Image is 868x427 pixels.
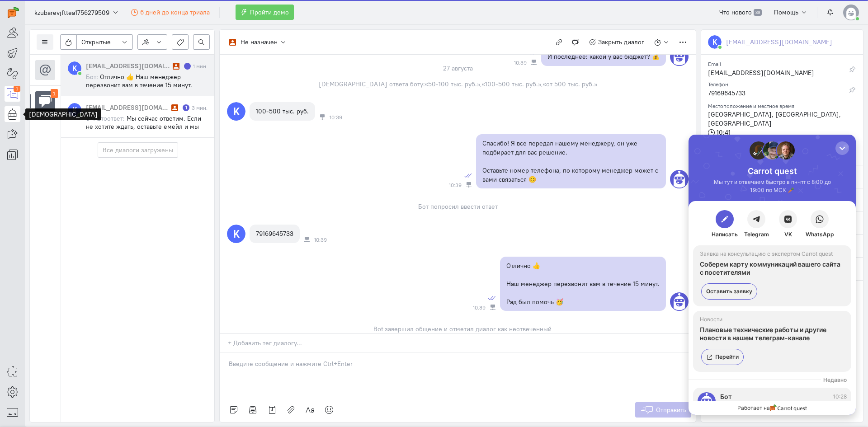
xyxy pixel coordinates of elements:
[330,114,342,121] span: 10:39
[20,43,147,60] div: Мы тут и отвечаем быстро в пн-пт с 8:00 до 19:00 по МСК 🥕
[656,406,686,414] span: Отправить
[11,126,156,146] div: Соберем карту коммуникаций вашего сайта с посетителями
[598,38,644,46] span: Закрыть диалог
[14,86,20,92] div: 1
[712,37,717,47] text: K
[140,258,158,267] div: 10:28
[708,79,728,88] small: Телефон
[708,68,835,80] div: [EMAIL_ADDRESS][DOMAIN_NAME]
[56,96,80,104] div: Telegram
[473,305,486,311] span: 10:39
[183,104,189,111] div: Есть неотвеченное сообщение пользователя
[86,103,169,112] div: [EMAIL_ADDRESS][DOMAIN_NAME]
[304,237,310,242] div: Чат-бот
[754,9,761,16] span: 39
[250,8,289,16] span: Пройти демо
[514,60,527,66] span: 10:39
[11,191,156,212] div: Плановые технические работы и другие новости в нашем телеграм-канале
[173,63,179,70] i: Диалог не разобран
[86,73,98,81] span: Бот:
[635,402,692,418] button: Отправить
[373,324,383,333] span: Bot
[117,96,146,104] div: WhatsApp
[256,229,293,238] div: 79169645733
[843,5,859,20] img: default-v4.png
[29,4,124,20] button: kzubarevjfttea1756279509
[719,8,752,16] span: Что нового
[708,100,856,110] div: Местоположение и местное время
[531,60,537,65] div: Чат-бот
[192,104,208,112] div: 3 мин.
[98,142,178,158] button: Все диалоги загружены
[632,9,677,27] button: Я согласен
[236,5,294,20] button: Пройти демо
[86,114,201,139] span: Мы сейчас ответим. Если не хотите ждать, оставьте емейл и мы отправим ответ на почту.
[490,305,495,310] div: Чат-бот
[482,166,660,184] p: Оставьте номер телефона, по которому менеджер может с вами связаться 😊
[480,80,482,88] span: ,
[193,62,208,70] div: 1 мин.
[256,107,309,116] div: 100-500 тыс. руб.
[482,139,660,157] p: Спасибо! Я все передал нашему менеджеру, он уже подбирает для вас решение.
[94,114,125,122] span: Автоответ:
[714,5,766,20] a: Что нового 39
[72,63,77,73] text: K
[319,80,425,88] span: [DEMOGRAPHIC_DATA] ответа боту:
[438,62,478,75] div: 27 августа
[72,105,77,114] text: K
[96,96,104,104] div: VK
[20,32,147,41] div: Carrot quest
[506,297,660,306] p: Рад был помочь 🥳
[11,181,156,191] div: Новости
[184,63,191,70] div: Есть неотвеченное сообщение пользователя
[51,89,58,99] div: 1
[241,38,278,47] div: Не назначен
[314,237,327,243] span: 10:39
[32,258,43,267] div: Бот
[425,80,482,88] span: «50-100 тыс. руб.»
[543,80,597,88] span: «от 500 тыс. руб.»
[708,58,721,67] small: Email
[233,227,240,240] text: K
[466,182,472,188] div: Чат-бот
[23,96,49,104] div: Написать
[482,80,543,88] span: «100-500 тыс. руб.»
[46,268,121,278] a: Работает на
[769,5,813,20] button: Помощь
[76,34,133,50] button: Открытые
[190,10,621,25] div: Мы используем cookies для улучшения работы сайта, анализа трафика и персонализации. Используя сай...
[584,34,650,50] button: Закрыть диалог
[86,73,192,97] span: Отлично 👍 Наш менеджер перезвонит вам в течение 15 минут. [PERSON_NAME] был помочь 🥳
[639,13,669,22] span: Я согласен
[506,279,660,288] p: Наш менеджер перезвонит вам в течение 15 минут.
[132,242,163,249] div: Недавно
[86,61,170,70] div: [EMAIL_ADDRESS][DOMAIN_NAME]
[320,114,325,120] div: Чат-бот
[49,269,81,277] div: Работает на
[506,261,660,270] p: Отлично 👍
[27,218,50,227] span: Перейти
[13,214,55,230] a: Перейти
[233,105,240,118] text: K
[588,18,604,25] a: здесь
[81,38,111,47] span: Открытые
[449,182,462,188] span: 10:39
[547,52,660,61] p: И последнее: какой у вас бюджет? 💰
[224,34,292,50] button: Не назначен
[140,8,210,16] span: 6 дней до конца триала
[34,8,109,17] span: kzubarevjfttea1756279509
[717,128,731,136] span: 10:41
[708,110,841,127] span: [GEOGRAPHIC_DATA], [GEOGRAPHIC_DATA], [GEOGRAPHIC_DATA]
[541,80,543,88] span: ,
[11,115,156,126] div: Заявка на консультацию с экспертом Carrot quest
[385,324,552,333] span: завершил общение и отметил диалог как неотвеченный
[726,38,832,47] div: [EMAIL_ADDRESS][DOMAIN_NAME]
[8,7,19,18] img: carrot-quest.svg
[171,104,178,111] i: Диалог не разобран
[5,86,20,102] a: 1
[25,108,101,120] div: [DEMOGRAPHIC_DATA]
[418,202,498,211] span: Бот попросил ввести ответ
[81,270,118,277] img: logo.svg
[13,149,69,165] button: Оставить заявку
[708,89,835,100] div: 79169645733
